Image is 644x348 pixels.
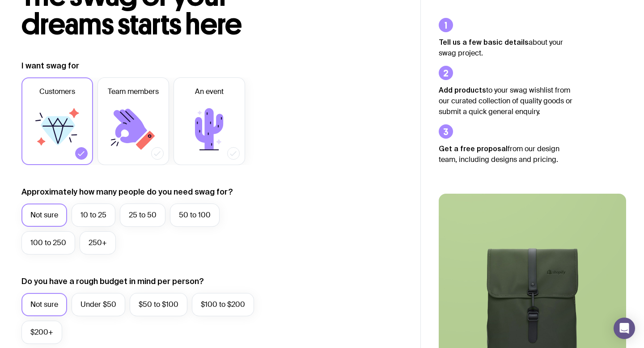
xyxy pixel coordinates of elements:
[108,86,159,97] span: Team members
[170,204,220,227] label: 50 to 100
[130,293,187,316] label: $50 to $100
[21,293,67,316] label: Not sure
[21,276,204,287] label: Do you have a rough budget in mind per person?
[120,204,165,227] label: 25 to 50
[439,144,508,153] strong: Get a free proposal
[72,204,115,227] label: 10 to 25
[439,85,573,117] p: to your swag wishlist from our curated collection of quality goods or submit a quick general enqu...
[439,38,529,46] strong: Tell us a few basic details
[439,86,486,94] strong: Add products
[21,60,79,71] label: I want swag for
[21,231,75,255] label: 100 to 250
[21,204,67,227] label: Not sure
[80,231,116,255] label: 250+
[72,293,125,316] label: Under $50
[21,321,62,344] label: $200+
[39,86,75,97] span: Customers
[439,143,573,165] p: from our design team, including designs and pricing.
[439,37,573,59] p: about your swag project.
[195,86,224,97] span: An event
[614,318,635,339] div: Open Intercom Messenger
[192,293,254,316] label: $100 to $200
[21,187,233,197] label: Approximately how many people do you need swag for?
